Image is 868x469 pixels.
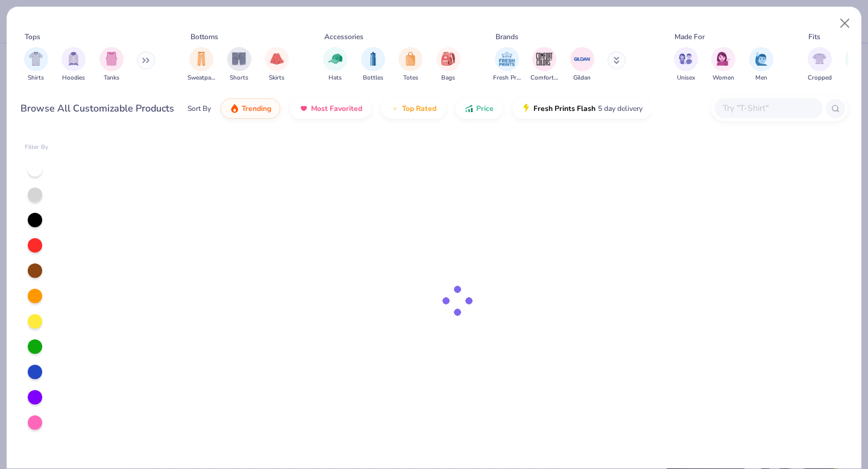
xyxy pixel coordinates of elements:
[62,74,85,83] span: Hoodies
[573,50,591,68] img: Gildan Image
[598,102,643,116] span: 5 day delivery
[495,31,518,42] div: Brands
[232,52,246,66] img: Shorts Image
[755,52,768,66] img: Men Image
[390,104,400,113] img: TopRated.gif
[324,31,363,42] div: Accessories
[808,31,820,42] div: Fits
[24,47,48,83] div: filter for Shirts
[269,74,285,83] span: Skirts
[530,47,558,83] button: filter button
[530,74,558,83] span: Comfort Colors
[363,74,383,83] span: Bottles
[230,104,239,113] img: trending.gif
[436,47,461,83] button: filter button
[323,47,347,83] div: filter for Hats
[675,31,705,42] div: Made For
[808,47,832,83] button: filter button
[512,98,652,119] button: Fresh Prints Flash5 day delivery
[20,101,174,116] div: Browse All Customizable Products
[493,47,521,83] button: filter button
[227,47,251,83] button: filter button
[570,47,594,83] div: filter for Gildan
[712,74,734,83] span: Women
[398,47,423,83] div: filter for Totes
[570,47,594,83] button: filter button
[493,47,521,83] div: filter for Fresh Prints
[25,143,49,152] div: Filter By
[476,104,494,113] span: Price
[270,52,284,66] img: Skirts Image
[749,47,773,83] button: filter button
[242,104,271,113] span: Trending
[711,47,735,83] button: filter button
[105,52,118,66] img: Tanks Image
[535,50,553,68] img: Comfort Colors Image
[187,47,215,83] button: filter button
[265,47,289,83] div: filter for Skirts
[290,98,371,119] button: Most Favorited
[187,47,215,83] div: filter for Sweatpants
[530,47,558,83] div: filter for Comfort Colors
[104,74,119,83] span: Tanks
[381,98,445,119] button: Top Rated
[403,74,418,83] span: Totes
[329,74,342,83] span: Hats
[187,74,215,83] span: Sweatpants
[221,98,280,119] button: Trending
[441,52,454,66] img: Bags Image
[227,47,251,83] div: filter for Shorts
[813,52,826,66] img: Cropped Image
[398,47,423,83] button: filter button
[711,47,735,83] div: filter for Women
[323,47,347,83] button: filter button
[834,12,857,35] button: Close
[808,47,832,83] div: filter for Cropped
[521,104,531,113] img: flash.gif
[498,50,516,68] img: Fresh Prints Image
[190,31,218,42] div: Bottoms
[493,74,521,83] span: Fresh Prints
[61,47,86,83] div: filter for Hoodies
[674,47,698,83] button: filter button
[67,52,80,66] img: Hoodies Image
[311,104,362,113] span: Most Favorited
[674,47,698,83] div: filter for Unisex
[230,74,248,83] span: Shorts
[28,74,44,83] span: Shirts
[25,31,40,42] div: Tops
[677,74,695,83] span: Unisex
[573,74,591,83] span: Gildan
[61,47,86,83] button: filter button
[436,47,461,83] div: filter for Bags
[755,74,767,83] span: Men
[24,47,48,83] button: filter button
[187,103,211,114] div: Sort By
[99,47,124,83] button: filter button
[361,47,385,83] button: filter button
[441,74,455,83] span: Bags
[749,47,773,83] div: filter for Men
[402,104,436,113] span: Top Rated
[299,104,309,113] img: most_fav.gif
[404,52,417,66] img: Totes Image
[361,47,385,83] div: filter for Bottles
[808,74,832,83] span: Cropped
[265,47,289,83] button: filter button
[679,52,693,66] img: Unisex Image
[717,52,731,66] img: Women Image
[329,52,342,66] img: Hats Image
[533,104,596,113] span: Fresh Prints Flash
[366,52,380,66] img: Bottles Image
[99,47,124,83] div: filter for Tanks
[29,52,43,66] img: Shirts Image
[722,101,814,115] input: Try "T-Shirt"
[195,52,208,66] img: Sweatpants Image
[455,98,503,119] button: Price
